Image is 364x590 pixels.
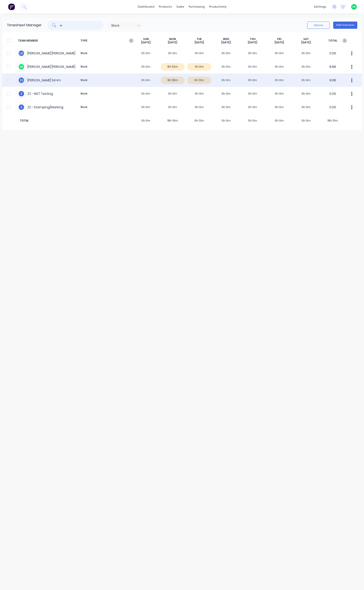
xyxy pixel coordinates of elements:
[143,37,149,41] span: SUN
[8,3,15,10] img: Factory
[60,21,104,30] input: Search...
[207,3,229,10] div: productivity
[319,119,346,123] span: 18h 31m
[248,41,257,44] span: [DATE]
[18,119,101,123] span: TOTAL
[18,37,79,44] span: TEAM MEMBER
[312,3,328,10] div: settings
[277,37,282,41] span: FRI
[79,37,133,44] span: TYPE
[186,119,213,123] span: 0h 12m
[239,119,266,123] span: 0h 0m
[186,3,207,10] div: purchasing
[195,41,204,44] span: [DATE]
[333,22,357,29] button: Add timesheet
[7,22,42,28] div: Timesheet Manager
[141,41,151,44] span: [DATE]
[275,41,284,44] span: [DATE]
[221,41,231,44] span: [DATE]
[159,119,186,123] span: 18h 19m
[319,37,346,44] span: TOTAL
[301,41,311,44] span: [DATE]
[168,41,177,44] span: [DATE]
[157,3,174,10] div: products
[133,119,159,123] span: 0h 0m
[293,119,320,123] span: 0h 0m
[223,37,229,41] span: WED
[250,37,255,41] span: THU
[135,3,157,10] a: dashboard
[169,37,176,41] span: MON
[197,37,202,41] span: TUE
[174,3,186,10] div: sales
[303,37,309,41] span: SAT
[213,119,239,123] span: 0h 0m
[307,22,330,29] button: Options
[266,119,293,123] span: 0h 0m
[352,5,356,9] span: SK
